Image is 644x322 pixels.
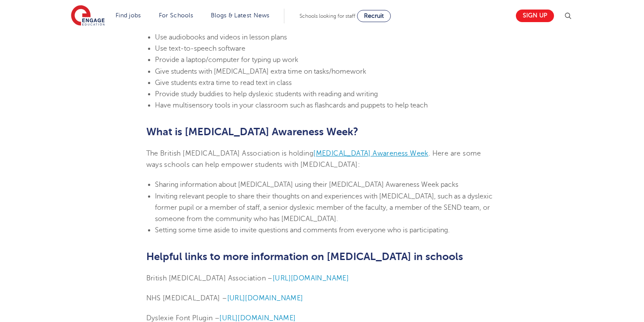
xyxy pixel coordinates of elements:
span: Use audiobooks and videos in lesson plans [155,33,287,41]
span: Give students extra time to read text in class [155,79,292,87]
b: What is [MEDICAL_DATA] Awareness Week? [146,126,358,138]
a: Find jobs [116,12,141,19]
span: Dyslexie Font Plugin – [146,314,220,322]
span: Inviting relevant people to share their thoughts on and experiences with [MEDICAL_DATA], such as ... [155,192,493,223]
span: . Here are some ways schools can help empower students with [MEDICAL_DATA]: [146,150,481,169]
span: NHS [MEDICAL_DATA] – [146,294,227,302]
span: Have multisensory tools in your classroom such as flashcards and puppets to help teach [155,101,428,109]
a: Blogs & Latest News [211,12,270,19]
span: The British [MEDICAL_DATA] Association is holding [146,150,314,157]
a: Recruit [357,10,391,22]
b: Helpful links to more information on [MEDICAL_DATA] in schools [146,250,463,263]
a: [URL][DOMAIN_NAME] [219,314,296,322]
a: [MEDICAL_DATA] Awareness Week [313,150,428,157]
a: [URL][DOMAIN_NAME] [273,274,349,282]
a: For Schools [159,12,193,19]
span: Provide study buddies to help dyslexic students with reading and writing [155,90,378,98]
span: Sharing information about [MEDICAL_DATA] using their [MEDICAL_DATA] Awareness Week packs [155,181,458,189]
span: Setting some time aside to invite questions and comments from everyone who is participating. [155,226,450,234]
span: Use text-to-speech software [155,45,245,52]
a: [URL][DOMAIN_NAME] [227,294,303,302]
span: Recruit [364,13,384,19]
span: Give students with [MEDICAL_DATA] extra time on tasks/homework [155,68,366,75]
span: Schools looking for staff [299,13,355,19]
a: Sign up [516,10,554,22]
img: Engage Education [71,5,105,27]
span: Provide a laptop/computer for typing up work [155,56,298,64]
span: British [MEDICAL_DATA] Association – [146,274,273,282]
